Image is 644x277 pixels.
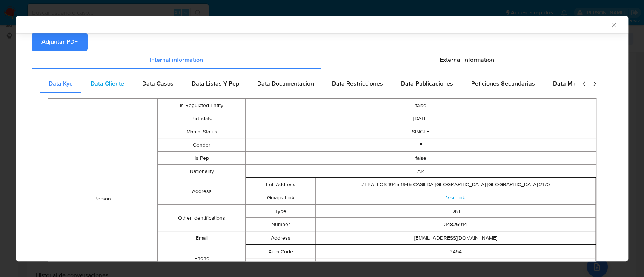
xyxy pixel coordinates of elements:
span: Peticiones Secundarias [471,79,535,88]
td: Birthdate [158,112,245,125]
td: Type [246,205,316,218]
td: ZEBALLOS 1945 1945 CASILDA [GEOGRAPHIC_DATA] [GEOGRAPHIC_DATA] 2170 [316,178,596,191]
span: Adjuntar PDF [41,34,78,50]
td: Full Address [246,178,316,191]
td: F [246,138,596,152]
span: Data Cliente [91,79,124,88]
td: Is Pep [158,152,245,165]
td: Email [158,231,245,245]
a: Visit link [446,194,465,201]
td: Number [246,218,316,231]
span: Data Documentacion [257,79,314,88]
span: External information [440,55,494,64]
span: Data Listas Y Pep [192,79,239,88]
span: Internal information [150,55,203,64]
td: 413838 [316,258,596,271]
td: 34826914 [316,218,596,231]
td: Address [246,231,316,245]
td: Other Identifications [158,205,245,231]
div: Detailed info [32,51,612,69]
div: Detailed internal info [40,75,574,93]
td: Area Code [246,245,316,258]
td: Number [246,258,316,271]
td: SINGLE [246,125,596,138]
td: AR [246,165,596,178]
td: Phone [158,245,245,272]
span: Data Publicaciones [401,79,453,88]
td: Gender [158,138,245,152]
td: Nationality [158,165,245,178]
td: Address [158,178,245,205]
td: Gmaps Link [246,191,316,204]
button: Adjuntar PDF [32,33,88,51]
span: Data Casos [142,79,174,88]
td: [EMAIL_ADDRESS][DOMAIN_NAME] [316,231,596,245]
div: closure-recommendation-modal [16,16,628,261]
span: Data Minoridad [553,79,595,88]
td: false [246,152,596,165]
td: [DATE] [246,112,596,125]
span: Data Restricciones [332,79,383,88]
button: Cerrar ventana [610,21,617,28]
td: DNI [316,205,596,218]
td: Is Regulated Entity [158,99,245,112]
span: Data Kyc [49,79,72,88]
td: 3464 [316,245,596,258]
td: false [246,99,596,112]
td: Marital Status [158,125,245,138]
